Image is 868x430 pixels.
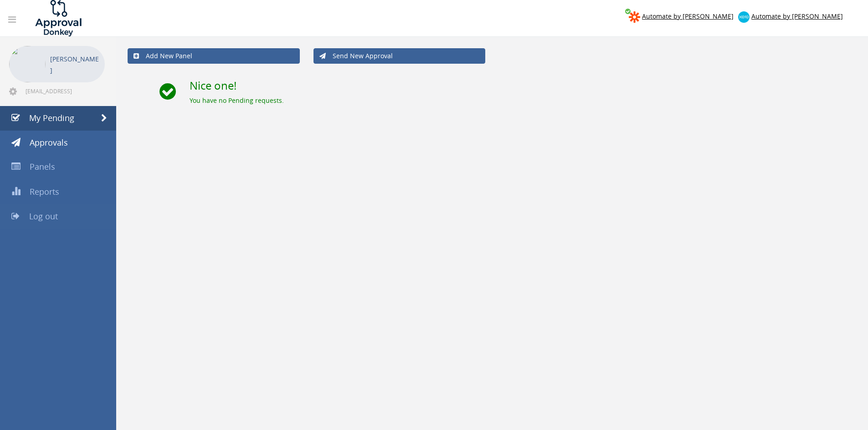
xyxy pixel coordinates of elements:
span: Automate by [PERSON_NAME] [642,12,734,20]
span: Reports [30,186,59,197]
span: Approvals [30,137,68,148]
span: My Pending [29,112,74,123]
span: Automate by [PERSON_NAME] [751,12,843,20]
img: xero-logo.png [738,11,750,23]
a: Add New Panel [128,48,300,64]
a: Send New Approval [313,48,486,64]
span: Log out [29,211,58,222]
p: [PERSON_NAME] [50,53,100,76]
h2: Nice one! [190,80,857,91]
div: You have no Pending requests. [190,96,857,105]
img: zapier-logomark.png [629,11,640,23]
span: Panels [30,161,55,172]
span: [EMAIL_ADDRESS][DOMAIN_NAME] [26,87,103,95]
